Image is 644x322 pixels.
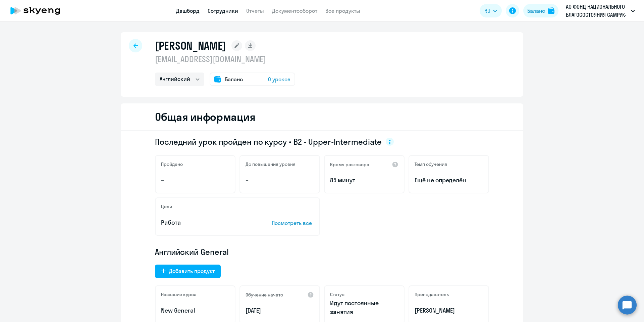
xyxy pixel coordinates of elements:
[415,176,483,185] span: Ещё не определён
[169,267,215,275] div: Добавить продукт
[225,75,243,83] span: Баланс
[161,176,229,185] p: –
[155,39,226,52] h1: [PERSON_NAME]
[155,110,255,124] h2: Общая информация
[161,203,172,210] h5: Цели
[330,291,344,297] h5: Статус
[330,299,398,316] p: Идут постоянные занятия
[268,75,290,83] span: 0 уроков
[480,4,502,17] button: RU
[155,54,295,64] p: [EMAIL_ADDRESS][DOMAIN_NAME]
[566,3,628,19] p: АО ФОНД НАЦИОНАЛЬНОГО БЛАГОСОСТОЯНИЯ САМРУК-КАЗЫНА, Казгеология
[155,246,229,257] span: Английский General
[246,7,264,14] a: Отчеты
[562,3,638,19] button: АО ФОНД НАЦИОНАЛЬНОГО БЛАГОСОСТОЯНИЯ САМРУК-КАЗЫНА, Казгеология
[161,291,197,297] h5: Название курса
[176,7,200,14] a: Дашборд
[484,7,490,15] span: RU
[161,218,251,227] p: Работа
[415,291,449,297] h5: Преподаватель
[330,162,369,168] h5: Время разговора
[161,306,229,315] p: New General
[415,306,483,315] p: [PERSON_NAME]
[161,161,183,167] h5: Пройдено
[155,265,221,278] button: Добавить продукт
[330,176,398,185] p: 85 минут
[246,161,296,167] h5: До повышения уровня
[548,7,554,14] img: balance
[246,306,314,315] p: [DATE]
[272,7,317,14] a: Документооборот
[155,136,382,147] span: Последний урок пройден по курсу • B2 - Upper-Intermediate
[523,4,558,17] button: Балансbalance
[246,176,314,185] p: –
[208,7,238,14] a: Сотрудники
[527,7,545,15] div: Баланс
[415,161,447,167] h5: Темп обучения
[325,7,360,14] a: Все продукты
[246,292,283,298] h5: Обучение начато
[272,219,314,227] p: Посмотреть все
